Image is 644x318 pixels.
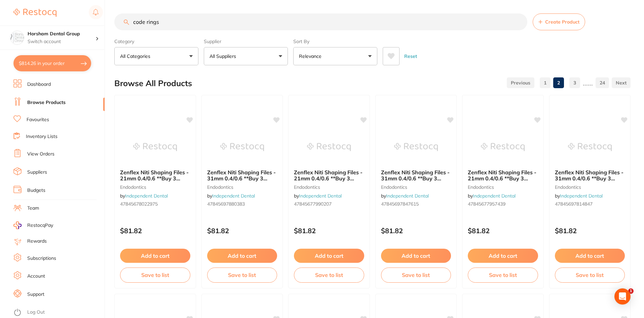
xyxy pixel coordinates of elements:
[294,201,332,207] span: 47845677990207
[583,79,593,87] p: ......
[120,193,168,199] span: by
[560,193,603,199] a: Independent Dental
[27,255,56,262] a: Subscriptions
[27,169,47,176] a: Suppliers
[294,184,364,190] small: endodontics
[27,238,47,245] a: Rewards
[293,38,377,44] label: Sort By
[468,249,538,263] button: Add to cart
[120,169,189,194] span: Zenflex Niti Shaping Files - 21mm 0.4/0.6 **Buy 3 Packets ** receive 1 Free** Promo
[294,249,364,263] button: Add to cart
[204,47,288,65] button: All Suppliers
[468,184,538,190] small: endodontics
[293,47,377,65] button: Relevance
[220,130,264,164] img: Zenflex Niti Shaping Files - 31mm 0.4/0.6 **Buy 3 Packets ** Receive 1 Free** Promo Code Q1202508...
[207,249,277,263] button: Add to cart
[381,227,451,235] p: $81.82
[294,227,364,235] p: $81.82
[468,169,536,194] span: Zenflex Niti Shaping Files - 21mm 0.4/0.6 **Buy 3 Packets ** receive 1 Free** Promo
[299,193,342,199] a: Independent Dental
[28,31,96,37] h4: Horsham Dental Group
[555,184,625,190] small: endodontics
[381,201,419,207] span: 47845697847615
[555,268,625,282] button: Save to list
[13,9,56,17] img: Restocq Logo
[381,169,451,194] span: Zenflex Niti Shaping Files - 31mm 0.4/0.6 **Buy 3 Packets ** Receive 1 Free** Promo
[207,201,245,207] span: 47845697880383
[294,169,363,194] span: Zenflex Niti Shaping Files - 21mm 0.4/0.6 **Buy 3 Packets ** receive 1 Free** Promo
[294,193,342,199] span: by
[27,187,45,194] a: Budgets
[120,201,158,207] span: 47845678022975
[299,53,324,60] p: Relevance
[381,249,451,263] button: Add to cart
[568,130,612,164] img: Zenflex Niti Shaping Files - 31mm 0.4/0.6 **Buy 3 Packets ** Receive 1 Free** Promo Code Q1202508...
[555,193,603,199] span: by
[294,169,364,182] b: Zenflex Niti Shaping Files - 21mm 0.4/0.6 **Buy 3 Packets ** receive 1 Free** Promo Code Q1202508...
[555,169,624,194] span: Zenflex Niti Shaping Files - 31mm 0.4/0.6 **Buy 3 Packets ** Receive 1 Free** Promo
[120,169,190,182] b: Zenflex Niti Shaping Files - 21mm 0.4/0.6 **Buy 3 Packets ** receive 1 Free** Promo Code Q1202508...
[468,193,516,199] span: by
[204,38,288,44] label: Supplier
[114,38,198,44] label: Category
[596,76,609,90] a: 24
[114,13,527,30] input: Search Products
[569,76,580,90] a: 3
[294,268,364,282] button: Save to list
[468,201,505,207] span: 47845677957439
[120,53,153,60] p: All Categories
[28,38,96,45] p: Switch account
[381,268,451,282] button: Save to list
[120,249,190,263] button: Add to cart
[13,55,91,71] button: $814.26 in your order
[386,193,429,199] a: Independent Dental
[207,227,277,235] p: $81.82
[207,169,277,194] span: Zenflex Niti Shaping Files - 31mm 0.4/0.6 **Buy 3 Packets ** Receive 1 Free** Promo
[10,31,24,44] img: Horsham Dental Group
[307,130,351,164] img: Zenflex Niti Shaping Files - 21mm 0.4/0.6 **Buy 3 Packets ** receive 1 Free** Promo Code Q1202508...
[545,19,579,25] span: Create Product
[27,99,66,106] a: Browse Products
[207,268,277,282] button: Save to list
[27,116,49,123] a: Favourites
[614,288,631,305] div: Open Intercom Messenger
[555,249,625,263] button: Add to cart
[114,47,198,65] button: All Categories
[120,184,190,190] small: endodontics
[468,227,538,235] p: $81.82
[27,291,44,298] a: Support
[381,184,451,190] small: endodontics
[125,193,168,199] a: Independent Dental
[207,184,277,190] small: endodontics
[555,169,625,182] b: Zenflex Niti Shaping Files - 31mm 0.4/0.6 **Buy 3 Packets ** Receive 1 Free** Promo Code Q1202508...
[120,227,190,235] p: $81.82
[13,221,53,229] a: RestocqPay
[481,130,525,164] img: Zenflex Niti Shaping Files - 21mm 0.4/0.6 **Buy 3 Packets ** receive 1 Free** Promo Code Q1202508...
[207,169,277,182] b: Zenflex Niti Shaping Files - 31mm 0.4/0.6 **Buy 3 Packets ** Receive 1 Free** Promo Code Q1202508...
[27,205,39,212] a: Team
[27,309,45,316] a: Log Out
[533,13,585,30] button: Create Product
[133,130,177,164] img: Zenflex Niti Shaping Files - 21mm 0.4/0.6 **Buy 3 Packets ** receive 1 Free** Promo Code Q1202508...
[13,307,103,318] button: Log Out
[540,76,551,90] a: 1
[27,222,53,229] span: RestocqPay
[402,47,419,65] button: Reset
[207,193,255,199] span: by
[27,81,51,88] a: Dashboard
[210,53,239,60] p: All Suppliers
[555,227,625,235] p: $81.82
[468,169,538,182] b: Zenflex Niti Shaping Files - 21mm 0.4/0.6 **Buy 3 Packets ** receive 1 Free** Promo Code Q1202508...
[394,130,438,164] img: Zenflex Niti Shaping Files - 31mm 0.4/0.6 **Buy 3 Packets ** Receive 1 Free** Promo Code Q1202508...
[381,169,451,182] b: Zenflex Niti Shaping Files - 31mm 0.4/0.6 **Buy 3 Packets ** Receive 1 Free** Promo Code Q1202508...
[26,133,58,140] a: Inventory Lists
[553,76,564,90] a: 2
[27,273,45,280] a: Account
[628,288,634,294] span: 1
[212,193,255,199] a: Independent Dental
[555,201,593,207] span: 47845697814847
[468,268,538,282] button: Save to list
[473,193,516,199] a: Independent Dental
[27,151,54,157] a: View Orders
[114,79,192,88] h2: Browse All Products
